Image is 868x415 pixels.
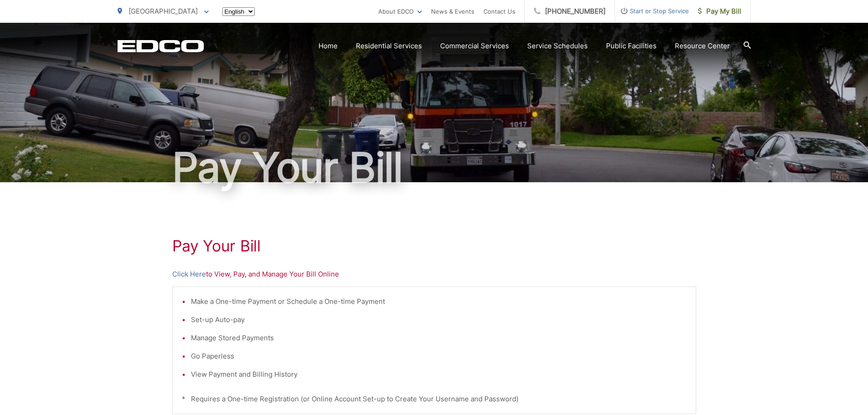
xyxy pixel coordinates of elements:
[172,237,696,255] h1: Pay Your Bill
[527,41,588,51] a: Service Schedules
[191,333,687,343] li: Manage Stored Payments
[675,41,730,51] a: Resource Center
[356,41,422,51] a: Residential Services
[222,7,255,16] select: Select a language
[172,269,696,280] p: to View, Pay, and Manage Your Bill Online
[483,6,515,17] a: Contact Us
[172,269,206,280] a: Click Here
[378,6,422,17] a: About EDCO
[191,296,687,307] li: Make a One-time Payment or Schedule a One-time Payment
[318,41,338,51] a: Home
[182,394,687,405] p: * Requires a One-time Registration (or Online Account Set-up to Create Your Username and Password)
[191,351,687,362] li: Go Paperless
[191,369,687,380] li: View Payment and Billing History
[440,41,509,51] a: Commercial Services
[431,6,474,17] a: News & Events
[118,40,204,52] a: EDCD logo. Return to the homepage.
[191,314,687,325] li: Set-up Auto-pay
[128,7,198,15] span: [GEOGRAPHIC_DATA]
[606,41,657,51] a: Public Facilities
[118,145,751,190] h1: Pay Your Bill
[698,6,741,17] span: Pay My Bill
